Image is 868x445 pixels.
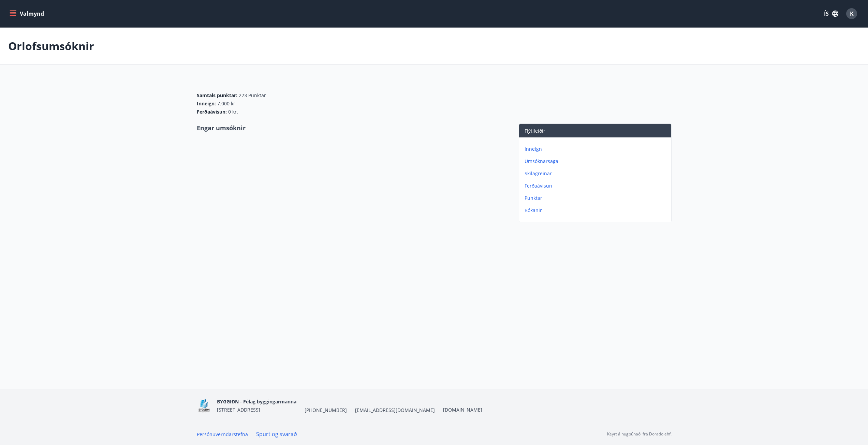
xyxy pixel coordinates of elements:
[197,124,246,132] span: Engar umsóknir
[239,92,266,99] span: 223 Punktar
[305,407,347,414] span: [PHONE_NUMBER]
[355,407,435,414] span: [EMAIL_ADDRESS][DOMAIN_NAME]
[8,39,94,54] p: Orlofsumsóknir
[525,158,668,165] p: Umsóknarsaga
[820,8,842,20] button: ÍS
[197,92,237,99] span: Samtals punktar :
[850,10,854,17] span: K
[256,430,297,438] a: Spurt og svarað
[607,431,672,437] p: Keyrt á hugbúnaði frá Dorado ehf.
[197,431,248,437] a: Persónuverndarstefna
[197,398,211,413] img: BKlGVmlTW1Qrz68WFGMFQUcXHWdQd7yePWMkvn3i.png
[217,100,237,107] span: 7.000 kr.
[525,146,668,152] p: Inneign
[525,182,668,189] p: Ferðaávísun
[525,170,668,177] p: Skilagreinar
[228,108,238,115] span: 0 kr.
[8,8,47,20] button: menu
[217,406,260,413] span: [STREET_ADDRESS]
[197,100,216,107] span: Inneign :
[843,5,860,22] button: K
[525,207,668,214] p: Bókanir
[443,406,482,413] a: [DOMAIN_NAME]
[525,128,545,134] span: Flýtileiðir
[197,108,227,115] span: Ferðaávísun :
[525,195,668,202] p: Punktar
[217,398,296,405] span: BYGGIÐN - Félag byggingarmanna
